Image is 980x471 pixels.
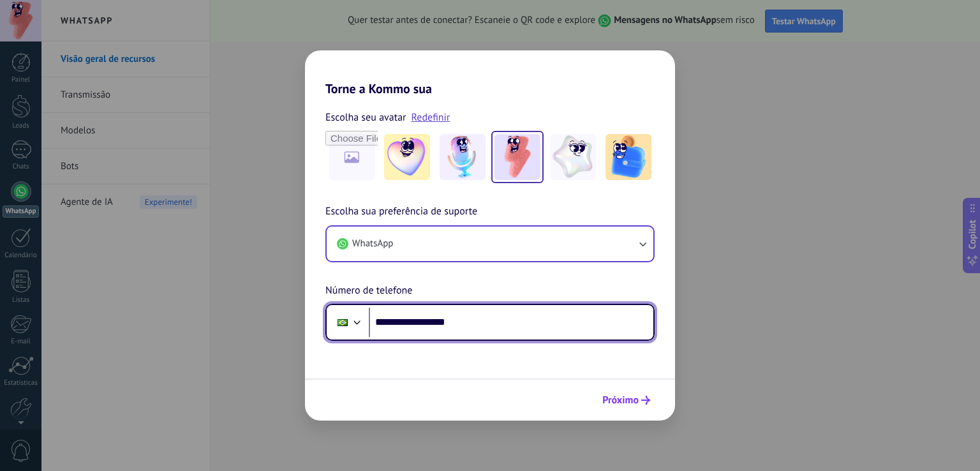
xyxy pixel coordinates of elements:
img: -4.jpeg [550,134,596,180]
img: -2.jpeg [440,134,486,180]
button: WhatsApp [327,227,653,261]
span: WhatsApp [352,237,393,250]
img: -3.jpeg [494,134,540,180]
span: Escolha sua preferência de suporte [325,204,477,220]
button: Próximo [597,389,656,411]
img: -1.jpeg [384,134,430,180]
span: Escolha seu avatar [325,109,406,126]
img: -5.jpeg [605,134,651,180]
h2: Torne a Kommo sua [305,50,675,96]
div: Brazil: + 55 [330,309,355,336]
a: Redefinir [412,111,450,124]
span: Próximo [602,396,639,405]
span: Número de telefone [325,283,412,299]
